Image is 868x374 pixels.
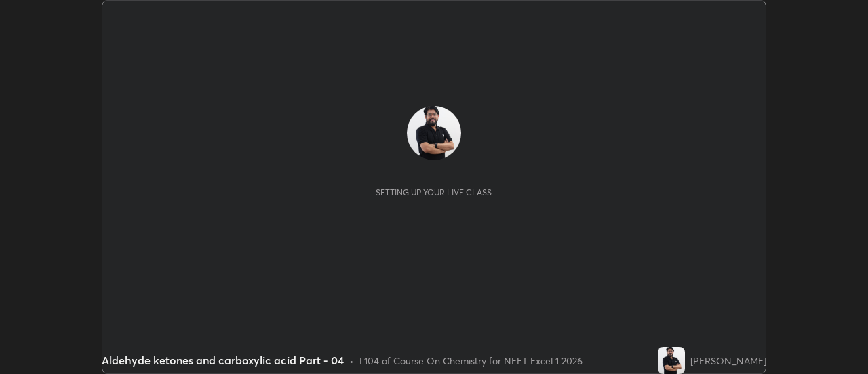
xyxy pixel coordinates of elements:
img: b34798ff5e6b4ad6bbf22d8cad6d1581.jpg [658,347,685,374]
div: [PERSON_NAME] [690,354,766,368]
div: Aldehyde ketones and carboxylic acid Part - 04 [102,352,344,369]
img: b34798ff5e6b4ad6bbf22d8cad6d1581.jpg [407,106,461,160]
div: L104 of Course On Chemistry for NEET Excel 1 2026 [359,354,583,368]
div: • [349,354,354,368]
div: Setting up your live class [376,187,492,198]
